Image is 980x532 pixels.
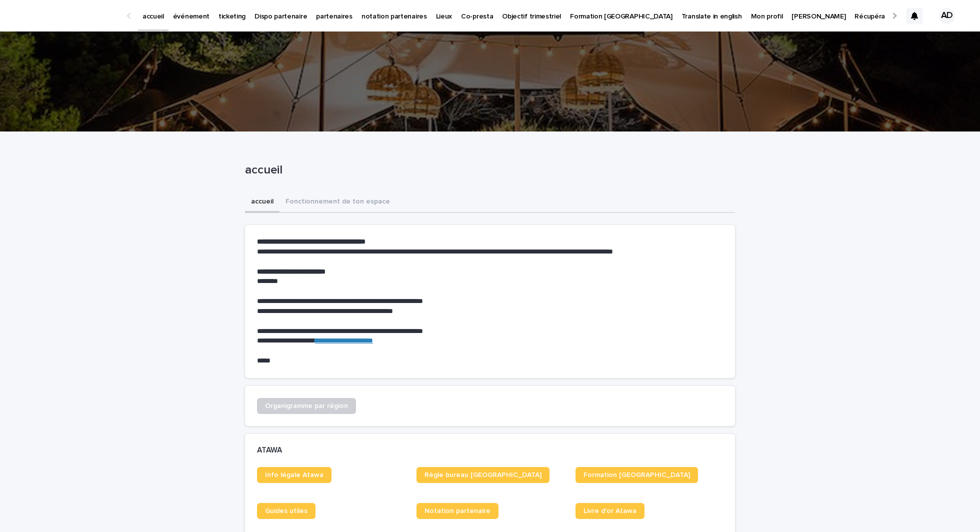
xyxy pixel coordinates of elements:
[257,446,282,455] h2: ATAWA
[257,503,315,519] a: Guides utiles
[416,467,549,483] a: Règle bureau [GEOGRAPHIC_DATA]
[257,467,331,483] a: Info légale Atawa
[245,163,731,177] p: accueil
[583,507,636,514] span: Livre d'or Atawa
[939,8,955,24] div: AD
[583,471,690,478] span: Formation [GEOGRAPHIC_DATA]
[257,398,356,414] a: Organigramme par région
[424,471,541,478] span: Règle bureau [GEOGRAPHIC_DATA]
[20,6,117,26] img: Ls34BcGeRexTGTNfXpUC
[575,503,644,519] a: Livre d'or Atawa
[424,507,490,514] span: Notation partenaire
[575,467,698,483] a: Formation [GEOGRAPHIC_DATA]
[265,402,348,409] span: Organigramme par région
[245,192,279,213] button: accueil
[279,192,396,213] button: Fonctionnement de ton espace
[416,503,498,519] a: Notation partenaire
[265,471,323,478] span: Info légale Atawa
[265,507,307,514] span: Guides utiles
